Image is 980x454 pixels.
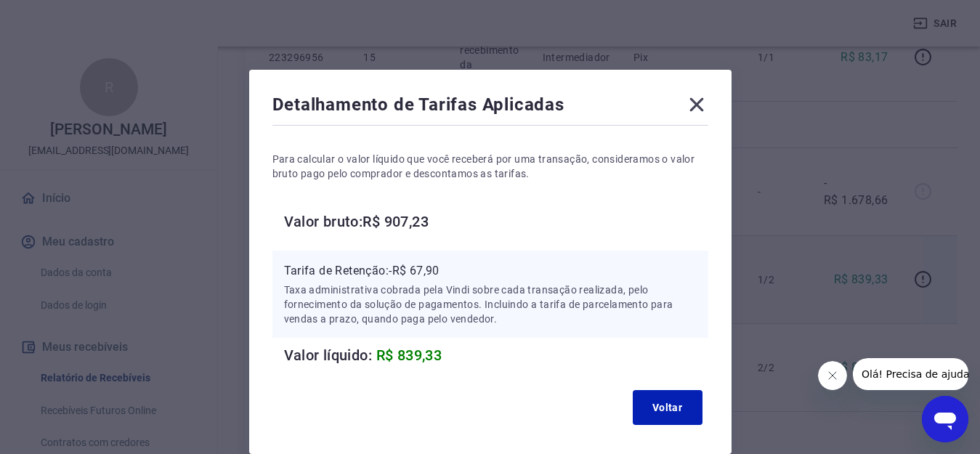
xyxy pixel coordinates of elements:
iframe: Botão para abrir a janela de mensagens [922,396,968,442]
p: Tarifa de Retenção: -R$ 67,90 [284,262,697,280]
button: Voltar [633,390,702,425]
iframe: Fechar mensagem [818,361,847,390]
div: Detalhamento de Tarifas Aplicadas [272,93,708,122]
span: Olá! Precisa de ajuda? [9,10,122,22]
h6: Valor líquido: [284,344,708,367]
iframe: Mensagem da empresa [853,358,968,390]
h6: Valor bruto: R$ 907,23 [284,210,708,233]
p: Para calcular o valor líquido que você receberá por uma transação, consideramos o valor bruto pag... [272,152,708,181]
span: R$ 839,33 [376,346,442,364]
p: Taxa administrativa cobrada pela Vindi sobre cada transação realizada, pelo fornecimento da soluç... [284,283,697,326]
